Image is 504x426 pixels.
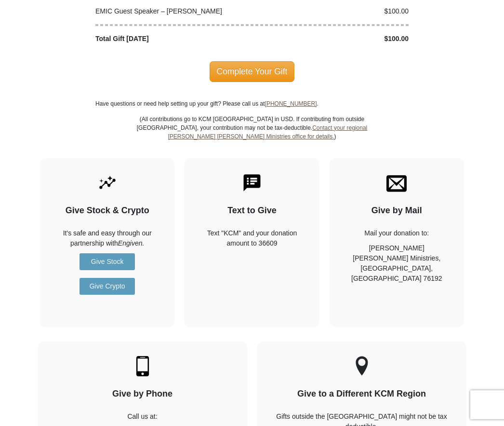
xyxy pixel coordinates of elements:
[201,206,302,216] h4: Text to Give
[80,278,135,295] a: Give Crypto
[57,228,158,248] p: It's safe and easy through our partnership with
[355,356,369,376] img: other-region
[274,389,450,399] h4: Give to a Different KCM Region
[210,61,295,82] span: Complete Your Gift
[168,124,367,140] a: Contact your regional [PERSON_NAME] [PERSON_NAME] Ministries office for details.
[346,206,447,216] h4: Give by Mail
[118,239,144,247] i: Engiven.
[57,206,158,216] h4: Give Stock & Crypto
[265,100,317,107] a: [PHONE_NUMBER]
[80,253,135,270] a: Give Stock
[346,243,447,284] p: [PERSON_NAME] [PERSON_NAME] Ministries, [GEOGRAPHIC_DATA], [GEOGRAPHIC_DATA] 76192
[95,99,409,108] p: Have questions or need help setting up your gift? Please call us at .
[133,356,153,376] img: mobile.svg
[201,228,302,248] div: Text "KCM" and your donation amount to 36609
[136,115,368,158] p: (All contributions go to KCM [GEOGRAPHIC_DATA] in USD. If contributing from outside [GEOGRAPHIC_D...
[242,173,262,193] img: text-to-give.svg
[55,412,230,422] p: Call us at:
[55,389,230,399] h4: Give by Phone
[386,173,407,193] img: envelope.svg
[91,6,252,16] div: EMIC Guest Speaker – [PERSON_NAME]
[346,228,447,238] p: Mail your donation to:
[252,6,414,16] div: $100.00
[91,34,252,44] div: Total Gift [DATE]
[252,34,414,44] div: $100.00
[97,173,118,193] img: give-by-stock.svg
